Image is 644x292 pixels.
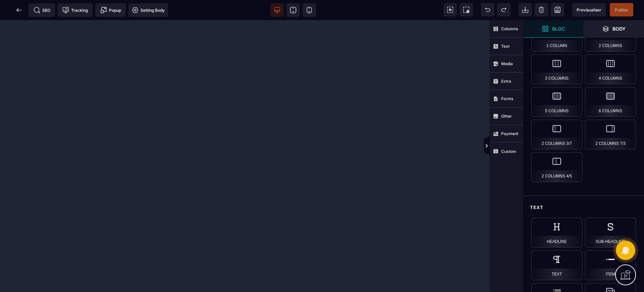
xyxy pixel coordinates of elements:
[531,152,582,182] div: 2 Columns 4/5
[585,87,636,117] div: 6 Columns
[501,79,511,84] strong: Extra
[34,7,50,13] span: SEO
[531,87,582,117] div: 5 Columns
[100,7,121,13] span: Popup
[577,7,601,12] span: Previsualiser
[572,3,606,16] span: Preview
[531,250,582,280] div: Text
[501,96,514,101] strong: Forms
[531,120,582,150] div: 2 Columns 3/7
[585,54,636,84] div: 4 Columns
[523,20,584,38] span: Open Blocks
[62,7,88,13] span: Tracking
[531,218,582,248] div: Headline
[523,201,644,214] div: Text
[501,114,512,119] strong: Other
[501,44,509,49] strong: Text
[501,26,518,31] strong: Columns
[585,218,636,248] div: Sub-Headline
[531,54,582,84] div: 3 Columns
[501,61,513,66] strong: Media
[615,7,628,12] span: Publier
[460,3,473,16] span: Screenshot
[501,131,518,136] strong: Payment
[552,26,565,31] strong: Bloc
[132,7,165,13] span: Setting Body
[584,20,644,38] span: Open Layer Manager
[585,250,636,280] div: Item
[443,3,457,16] span: View components
[612,26,626,31] strong: Body
[501,149,516,154] strong: Custom
[585,120,636,150] div: 2 Columns 7/3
